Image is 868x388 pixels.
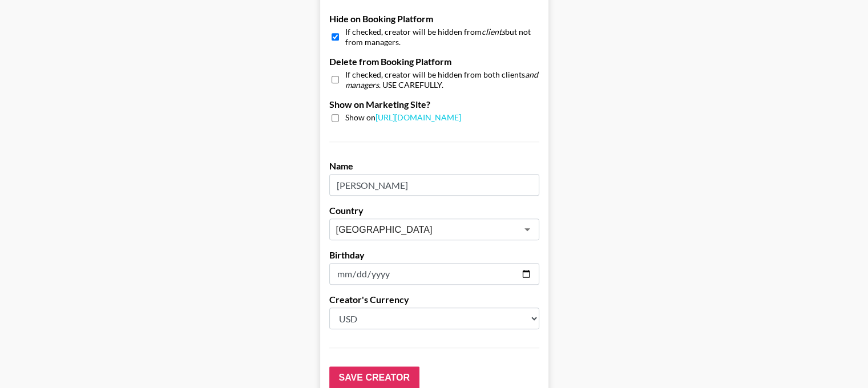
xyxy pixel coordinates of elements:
[345,70,538,90] em: and managers
[345,112,461,123] span: Show on
[376,112,461,122] a: [URL][DOMAIN_NAME]
[345,27,539,47] span: If checked, creator will be hidden from but not from managers.
[519,221,535,237] button: Open
[329,249,539,261] label: Birthday
[329,294,539,305] label: Creator's Currency
[329,160,539,172] label: Name
[329,56,539,67] label: Delete from Booking Platform
[482,27,505,37] em: clients
[329,205,539,216] label: Country
[329,13,539,25] label: Hide on Booking Platform
[345,70,539,90] span: If checked, creator will be hidden from both clients . USE CAREFULLY.
[329,99,539,110] label: Show on Marketing Site?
